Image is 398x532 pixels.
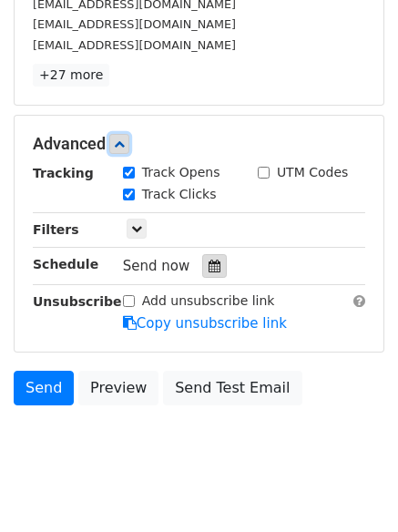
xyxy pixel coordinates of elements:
[33,17,236,31] small: [EMAIL_ADDRESS][DOMAIN_NAME]
[33,222,79,237] strong: Filters
[142,185,217,204] label: Track Clicks
[142,292,275,311] label: Add unsubscribe link
[78,371,158,405] a: Preview
[277,163,348,182] label: UTM Codes
[33,166,94,180] strong: Tracking
[142,163,220,182] label: Track Opens
[33,294,122,309] strong: Unsubscribe
[307,445,398,532] iframe: Chat Widget
[33,257,98,271] strong: Schedule
[123,258,190,274] span: Send now
[163,371,301,405] a: Send Test Email
[33,134,365,154] h5: Advanced
[14,371,74,405] a: Send
[123,315,287,332] a: Copy unsubscribe link
[33,64,109,87] a: +27 more
[33,38,236,52] small: [EMAIL_ADDRESS][DOMAIN_NAME]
